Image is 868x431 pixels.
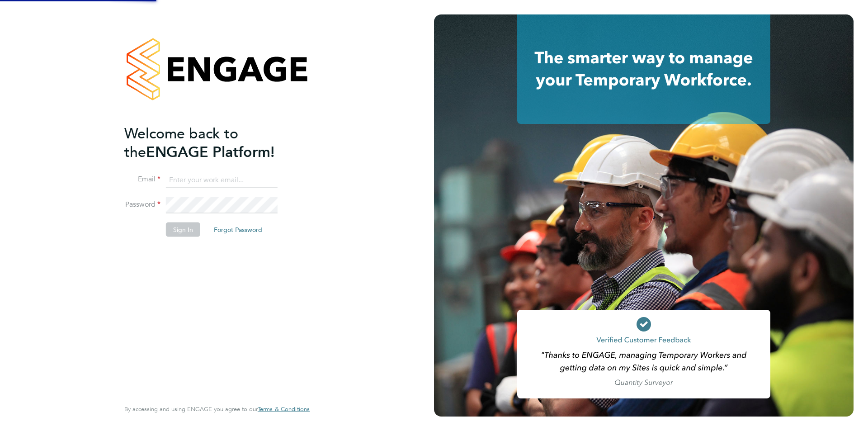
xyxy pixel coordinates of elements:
input: Enter your work email... [166,172,278,188]
span: Welcome back to the [124,124,238,161]
a: Terms & Conditions [258,406,310,413]
label: Password [124,200,160,209]
button: Forgot Password [207,223,269,237]
span: By accessing and using ENGAGE you agree to our [124,405,310,413]
label: Email [124,175,160,184]
button: Sign In [166,223,200,237]
h2: ENGAGE Platform! [124,124,301,161]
